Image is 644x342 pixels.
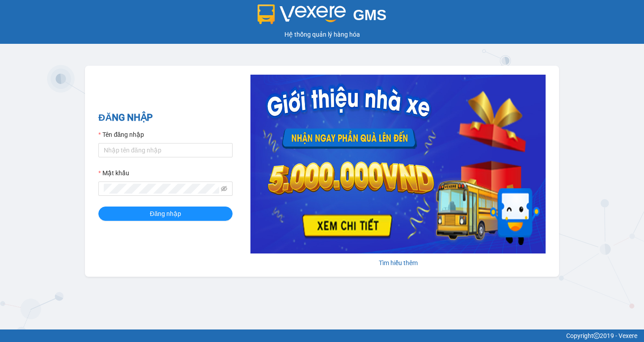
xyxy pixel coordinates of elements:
[250,75,546,253] img: banner-0
[258,13,387,21] a: GMS
[104,184,219,194] input: Mật khẩu
[150,209,181,219] span: Đăng nhập
[98,207,233,221] button: Đăng nhập
[258,4,346,24] img: logo 2
[98,168,129,178] label: Mật khẩu
[593,333,600,339] span: copyright
[221,186,227,192] span: eye-invisible
[353,7,386,23] span: GMS
[98,143,233,157] input: Tên đăng nhập
[98,130,144,139] label: Tên đăng nhập
[98,110,233,125] h2: ĐĂNG NHẬP
[2,30,642,39] div: Hệ thống quản lý hàng hóa
[250,258,546,268] div: Tìm hiểu thêm
[7,331,637,341] div: Copyright 2019 - Vexere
